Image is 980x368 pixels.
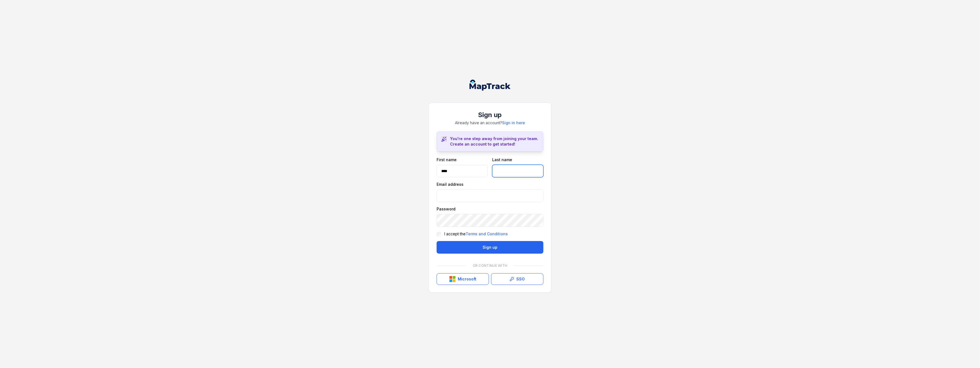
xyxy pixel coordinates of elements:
a: Sign in here [502,120,525,126]
h1: Sign up [437,111,543,119]
a: SSO [491,273,543,285]
label: Password [437,206,456,212]
a: Terms and Conditions [466,231,508,237]
span: Already have an account? [455,120,525,125]
nav: Global [461,80,519,91]
h3: You're one step away from joining your team. Create an account to get started! [450,136,539,147]
label: First name [437,157,457,163]
button: Microsoft [437,273,489,285]
label: Last name [492,157,512,163]
button: Sign up [437,241,543,254]
label: Email address [437,182,463,187]
label: I accept the [444,231,508,237]
div: Or continue with [437,260,543,271]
